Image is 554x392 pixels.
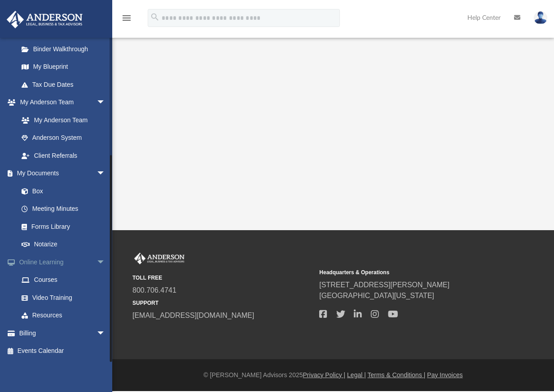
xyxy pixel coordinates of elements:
[150,12,160,22] i: search
[13,129,114,147] a: Anderson System
[132,299,313,307] small: SUPPORT
[97,324,114,343] span: arrow_drop_down
[132,286,176,294] a: 800.706.4741
[6,342,119,360] a: Events Calendar
[427,371,462,379] a: Pay Invoices
[319,292,434,299] a: [GEOGRAPHIC_DATA][US_STATE]
[121,13,132,23] i: menu
[13,236,114,254] a: Notarize
[6,253,119,271] a: Online Learningarrow_drop_down
[13,289,114,307] a: Video Training
[4,11,85,28] img: Anderson Advisors Platinum Portal
[319,281,449,289] a: [STREET_ADDRESS][PERSON_NAME]
[13,271,119,289] a: Courses
[13,218,110,236] a: Forms Library
[6,94,114,111] a: My Anderson Teamarrow_drop_down
[13,147,114,165] a: Client Referrals
[97,94,114,112] span: arrow_drop_down
[13,76,119,94] a: Tax Due Dates
[303,371,346,379] a: Privacy Policy |
[13,111,110,129] a: My Anderson Team
[347,371,366,379] a: Legal |
[319,268,500,276] small: Headquarters & Operations
[132,253,186,264] img: Anderson Advisors Platinum Portal
[132,312,254,319] a: [EMAIL_ADDRESS][DOMAIN_NAME]
[534,11,547,24] img: User Pic
[13,307,119,325] a: Resources
[6,165,114,183] a: My Documentsarrow_drop_down
[6,324,119,342] a: Billingarrow_drop_down
[121,17,132,23] a: menu
[112,370,554,380] div: © [PERSON_NAME] Advisors 2025
[97,165,114,183] span: arrow_drop_down
[13,40,119,58] a: Binder Walkthrough
[13,182,110,200] a: Box
[97,253,114,272] span: arrow_drop_down
[13,58,114,76] a: My Blueprint
[13,200,114,218] a: Meeting Minutes
[368,371,426,379] a: Terms & Conditions |
[132,274,313,282] small: TOLL FREE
